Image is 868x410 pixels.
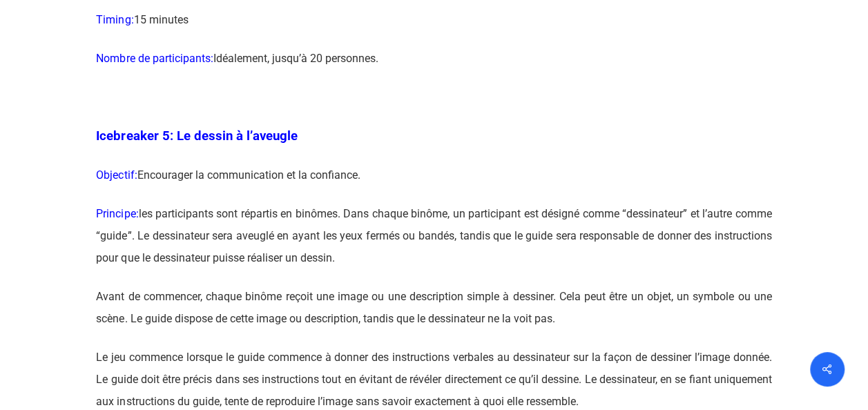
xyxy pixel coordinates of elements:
p: Avant de commencer, chaque binôme reçoit une image ou une description simple à dessiner. Cela peu... [96,286,771,346]
span: Principe: [96,207,138,220]
p: 15 minutes [96,9,771,48]
p: Encourager la communication et la confiance. [96,164,771,203]
span: Timing: [96,13,133,26]
p: les participants sont répartis en binômes. Dans chaque binôme, un participant est désigné comme “... [96,203,771,286]
span: Icebreaker 5: Le dessin à l’aveugle [96,128,297,144]
span: Objectif: [96,168,137,182]
p: Idéalement, jusqu’à 20 personnes. [96,48,771,86]
span: Nombre de participants: [96,52,213,65]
